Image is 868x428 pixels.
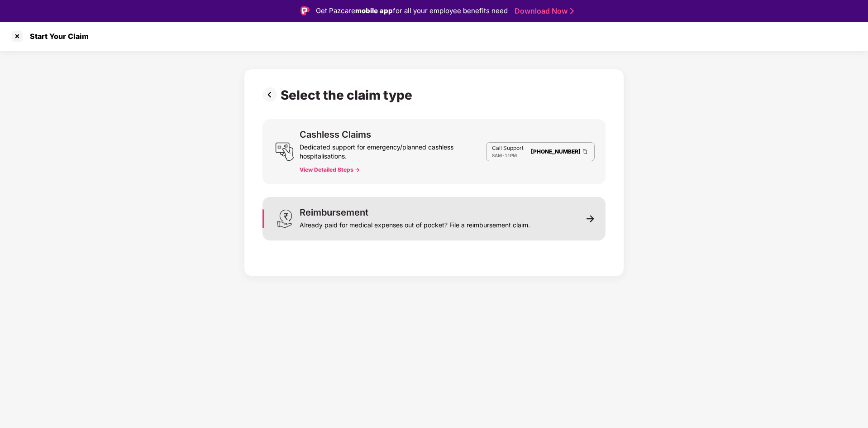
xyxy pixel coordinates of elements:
span: 8AM [492,153,502,158]
div: Dedicated support for emergency/planned cashless hospitalisations. [300,139,486,161]
div: Start Your Claim [24,32,89,41]
img: svg+xml;base64,PHN2ZyB3aWR0aD0iMjQiIGhlaWdodD0iMzEiIHZpZXdCb3g9IjAgMCAyNCAzMSIgZmlsbD0ibm9uZSIgeG... [275,209,294,228]
button: View Detailed Steps -> [300,166,360,173]
span: 11PM [505,153,517,158]
img: Clipboard Icon [582,148,589,155]
div: Get Pazcare for all your employee benefits need [316,5,508,16]
a: [PHONE_NUMBER] [531,148,581,155]
p: Call Support [492,144,524,152]
div: - [492,152,524,159]
img: svg+xml;base64,PHN2ZyB3aWR0aD0iMjQiIGhlaWdodD0iMjUiIHZpZXdCb3g9IjAgMCAyNCAyNSIgZmlsbD0ibm9uZSIgeG... [275,142,294,161]
div: Cashless Claims [300,130,371,139]
div: Reimbursement [300,208,368,217]
img: Stroke [570,6,574,16]
div: Select the claim type [281,87,416,103]
div: Already paid for medical expenses out of pocket? File a reimbursement claim. [300,217,530,230]
strong: mobile app [355,6,393,15]
a: Download Now [515,6,571,16]
img: svg+xml;base64,PHN2ZyBpZD0iUHJldi0zMngzMiIgeG1sbnM9Imh0dHA6Ly93d3cudzMub3JnLzIwMDAvc3ZnIiB3aWR0aD... [262,87,281,102]
img: svg+xml;base64,PHN2ZyB3aWR0aD0iMTEiIGhlaWdodD0iMTEiIHZpZXdCb3g9IjAgMCAxMSAxMSIgZmlsbD0ibm9uZSIgeG... [587,215,595,223]
img: Logo [300,6,310,15]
